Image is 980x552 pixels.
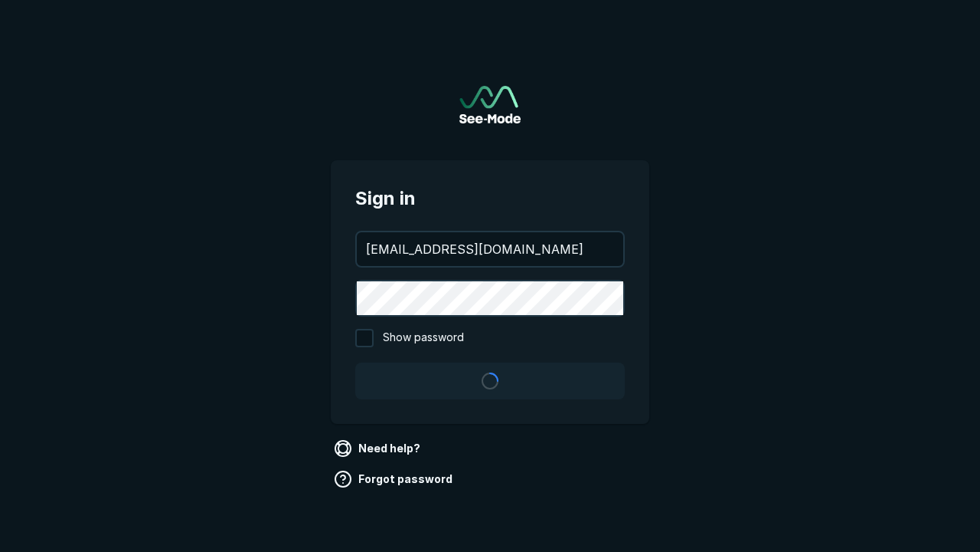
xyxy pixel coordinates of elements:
a: Go to sign in [459,86,521,123]
img: See-Mode Logo [459,86,521,123]
span: Sign in [355,185,625,212]
span: Show password [383,329,464,347]
input: your@email.com [357,232,623,266]
a: Forgot password [331,467,459,491]
a: Need help? [331,436,426,461]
